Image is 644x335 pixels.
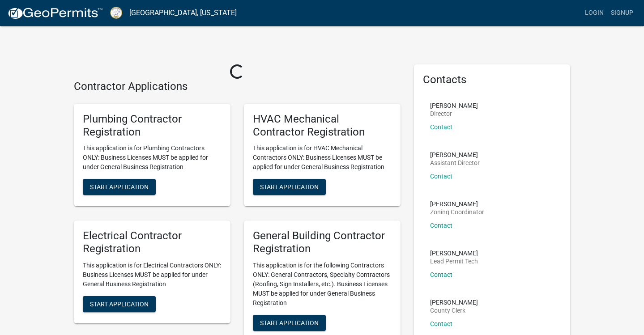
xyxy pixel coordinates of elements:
[430,201,484,207] p: [PERSON_NAME]
[90,183,149,191] span: Start Application
[430,209,484,215] p: Zoning Coordinator
[253,229,392,255] h5: General Building Contractor Registration
[90,300,149,307] span: Start Application
[83,179,156,195] button: Start Application
[253,179,326,195] button: Start Application
[430,320,452,327] a: Contact
[430,271,452,278] a: Contact
[423,73,562,86] h5: Contacts
[430,160,480,166] p: Assistant Director
[129,5,237,21] a: [GEOGRAPHIC_DATA], [US_STATE]
[607,4,637,21] a: Signup
[253,261,392,308] p: This application is for the following Contractors ONLY: General Contractors, Specialty Contractor...
[83,261,222,289] p: This application is for Electrical Contractors ONLY: Business Licenses MUST be applied for under ...
[430,110,478,117] p: Director
[430,152,480,158] p: [PERSON_NAME]
[110,7,122,19] img: Putnam County, Georgia
[430,222,452,229] a: Contact
[430,250,478,256] p: [PERSON_NAME]
[430,102,478,109] p: [PERSON_NAME]
[581,4,607,21] a: Login
[430,173,452,180] a: Contact
[253,113,392,139] h5: HVAC Mechanical Contractor Registration
[83,296,156,312] button: Start Application
[253,144,392,172] p: This application is for HVAC Mechanical Contractors ONLY: Business Licenses MUST be applied for u...
[430,123,452,131] a: Contact
[430,307,478,314] p: County Clerk
[253,315,326,331] button: Start Application
[260,183,319,191] span: Start Application
[430,258,478,264] p: Lead Permit Tech
[83,229,222,255] h5: Electrical Contractor Registration
[83,144,222,172] p: This application is for Plumbing Contractors ONLY: Business Licenses MUST be applied for under Ge...
[430,299,478,305] p: [PERSON_NAME]
[74,80,401,93] h4: Contractor Applications
[83,113,222,139] h5: Plumbing Contractor Registration
[260,319,319,326] span: Start Application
